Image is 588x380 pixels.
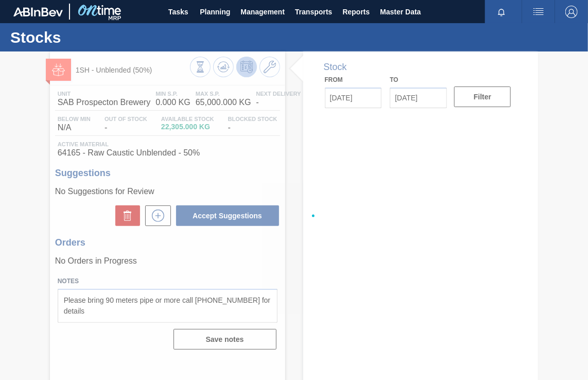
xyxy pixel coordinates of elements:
[167,6,189,18] span: Tasks
[240,6,285,18] span: Management
[13,7,63,16] img: TNhmsLtSVTkK8tSr43FrP2fwEKptu5GPRR3wAAAABJRU5ErkJggg==
[342,6,370,18] span: Reports
[532,6,545,18] img: userActions
[565,6,578,18] img: Logout
[380,6,421,18] span: Master Data
[200,6,230,18] span: Planning
[295,6,332,18] span: Transports
[10,31,193,43] h1: Stocks
[485,5,518,19] button: Notifications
